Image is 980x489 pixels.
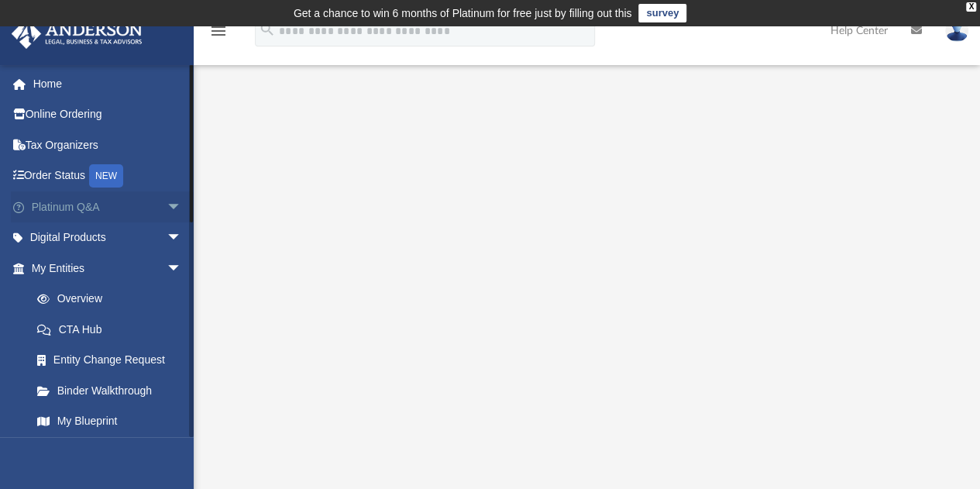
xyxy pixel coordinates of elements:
img: Anderson Advisors Platinum Portal [7,19,147,49]
span: arrow_drop_down [167,222,198,254]
a: Tax Due Dates [22,436,205,467]
a: Order StatusNEW [11,160,205,192]
a: My Blueprint [22,406,198,437]
a: Home [11,68,205,99]
i: menu [209,22,228,40]
i: search [259,21,276,38]
div: NEW [89,164,123,188]
a: CTA Hub [22,314,205,345]
a: Entity Change Request [22,345,205,376]
a: Overview [22,284,205,315]
a: Digital Productsarrow_drop_down [11,222,205,253]
a: Tax Organizers [11,129,205,160]
div: Get a chance to win 6 months of Platinum for free just by filling out this [294,4,632,22]
a: menu [209,29,228,40]
img: User Pic [945,19,968,42]
a: Online Ordering [11,99,205,130]
a: My Entitiesarrow_drop_down [11,253,205,284]
div: close [966,2,976,12]
a: Binder Walkthrough [22,375,205,406]
span: arrow_drop_down [167,253,198,284]
a: survey [638,4,686,22]
span: arrow_drop_down [167,191,198,223]
a: Platinum Q&Aarrow_drop_down [11,191,205,222]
